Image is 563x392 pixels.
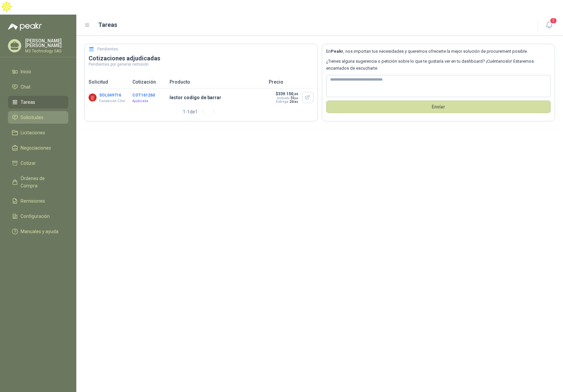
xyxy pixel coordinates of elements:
[8,142,68,154] a: Negociaciones
[89,94,97,101] img: Company Logo
[21,197,45,205] span: Remisiones
[8,96,68,108] a: Tareas
[21,213,50,220] span: Configuración
[25,38,68,48] p: [PERSON_NAME] [PERSON_NAME]
[8,126,68,139] a: Licitaciones
[275,100,298,103] p: Entrega:
[89,62,314,66] p: Pendientes por generar remisión
[293,96,298,100] span: 0
[170,78,265,86] p: Producto
[132,98,166,104] p: Ajudicada
[132,78,166,86] p: Cotización
[550,18,557,24] span: 3
[8,225,68,238] a: Manuales y ayuda
[8,23,42,31] img: Logo peakr
[289,100,298,103] span: 2 días
[269,78,314,86] p: Precio
[21,83,31,91] span: Chat
[291,96,298,100] span: $
[21,129,45,136] span: Licitaciones
[326,48,551,55] p: En , nos importan tus necesidades y queremos ofrecerte la mejor solución de procurement posible.
[21,144,51,152] span: Negociaciones
[21,114,43,121] span: Solicitudes
[8,65,68,78] a: Inicio
[98,20,117,30] h1: Tareas
[21,175,62,189] span: Órdenes de Compra
[331,49,343,54] b: Peakr
[21,68,31,75] span: Inicio
[277,96,289,100] div: Incluido
[170,94,265,101] p: lector codigo de barrar
[99,93,121,98] button: SOL049716
[97,46,118,52] h5: Pendientes
[8,157,68,169] a: Cotizar
[293,92,298,96] span: ,00
[132,93,155,98] button: COT161260
[89,54,314,62] h3: Cotizaciones adjudicadas
[183,106,219,117] div: 1 - 1 de 1
[295,97,298,100] span: ,00
[8,210,68,223] a: Configuración
[8,111,68,124] a: Solicitudes
[99,98,129,104] p: Fundación Clínica Shaio
[8,195,68,207] a: Remisiones
[89,78,128,86] p: Solicitud
[25,49,68,53] p: M3 Technology SAS
[543,19,555,31] button: 3
[278,92,298,96] span: 339.150
[275,92,298,96] p: $
[21,160,36,167] span: Cotizar
[8,172,68,192] a: Órdenes de Compra
[326,58,551,72] p: ¿Tienes alguna sugerencia o petición sobre lo que te gustaría ver en tu dashboard? ¡Cuéntanoslo! ...
[21,228,58,235] span: Manuales y ayuda
[8,81,68,93] a: Chat
[326,100,551,113] button: Envíar
[21,98,35,106] span: Tareas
